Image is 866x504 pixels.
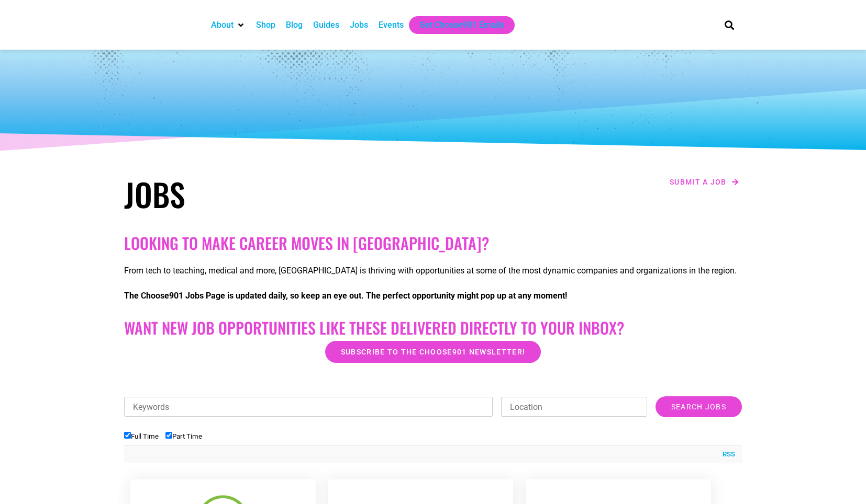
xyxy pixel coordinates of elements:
a: Shop [256,19,275,31]
input: Keywords [124,397,493,417]
span: Submit a job [670,178,727,186]
label: Part Time [165,432,202,440]
div: Search [720,16,738,33]
input: Part Time [165,432,172,439]
input: Location [501,397,647,417]
a: RSS [717,449,735,460]
div: About [206,16,251,34]
h2: Looking to make career moves in [GEOGRAPHIC_DATA]? [124,234,742,253]
nav: Main nav [206,16,706,34]
a: Events [379,19,404,31]
p: From tech to teaching, medical and more, [GEOGRAPHIC_DATA] is thriving with opportunities at some... [124,265,742,277]
a: About [211,19,234,31]
a: Blog [286,19,303,31]
a: Jobs [350,19,368,31]
span: Subscribe to the Choose901 newsletter! [341,348,525,356]
a: Submit a job [667,175,742,189]
h2: Want New Job Opportunities like these Delivered Directly to your Inbox? [124,318,742,337]
a: Get Choose901 Emails [419,19,504,31]
strong: The Choose901 Jobs Page is updated daily, so keep an eye out. The perfect opportunity might pop u... [124,291,567,301]
a: Guides [313,19,339,31]
h1: Jobs [124,175,428,213]
input: Search Jobs [656,396,742,417]
input: Full Time [124,432,131,439]
label: Full Time [124,432,159,440]
a: Subscribe to the Choose901 newsletter! [325,341,541,363]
